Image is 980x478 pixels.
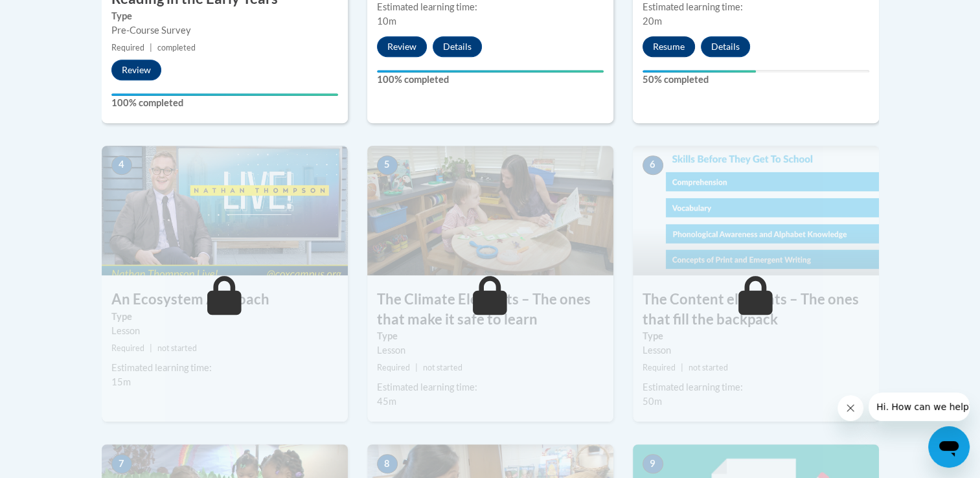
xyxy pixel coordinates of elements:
span: | [415,363,418,372]
span: 8 [377,454,398,473]
div: Lesson [111,324,338,338]
h3: The Content elements – The ones that fill the backpack [633,290,879,330]
button: Resume [643,36,695,57]
img: Course Image [102,146,348,275]
img: Course Image [633,146,879,275]
label: Type [111,310,338,324]
span: | [681,363,683,372]
span: 9 [643,454,663,473]
button: Review [377,36,427,57]
span: not started [423,363,462,372]
span: not started [157,343,197,353]
span: 20m [643,16,662,27]
label: 50% completed [643,73,869,87]
div: Pre-Course Survey [111,23,338,38]
span: 15m [111,376,131,387]
div: Estimated learning time: [111,361,338,375]
span: 4 [111,155,132,175]
div: Your progress [377,70,604,73]
div: Your progress [111,93,338,96]
img: Course Image [367,146,613,275]
span: | [150,343,152,353]
span: Required [111,43,144,52]
span: 45m [377,396,396,407]
span: Required [377,363,410,372]
button: Review [111,60,161,80]
iframe: Button to launch messaging window [928,426,970,468]
div: Lesson [377,343,604,358]
span: 5 [377,155,398,175]
span: Hi. How can we help? [8,9,105,19]
div: Estimated learning time: [643,380,869,394]
button: Details [701,36,750,57]
span: not started [689,363,728,372]
h3: An Ecosystem Approach [102,290,348,310]
iframe: Message from company [869,393,970,421]
label: Type [111,9,338,23]
label: 100% completed [111,96,338,110]
span: Required [111,343,144,353]
label: Type [377,329,604,343]
div: Lesson [643,343,869,358]
div: Your progress [643,70,756,73]
iframe: Close message [838,395,863,421]
div: Estimated learning time: [377,380,604,394]
h3: The Climate Elements – The ones that make it safe to learn [367,290,613,330]
label: Type [643,329,869,343]
span: completed [157,43,196,52]
span: | [150,43,152,52]
span: 50m [643,396,662,407]
span: 10m [377,16,396,27]
span: 7 [111,454,132,473]
button: Details [433,36,482,57]
span: 6 [643,155,663,175]
span: Required [643,363,676,372]
label: 100% completed [377,73,604,87]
